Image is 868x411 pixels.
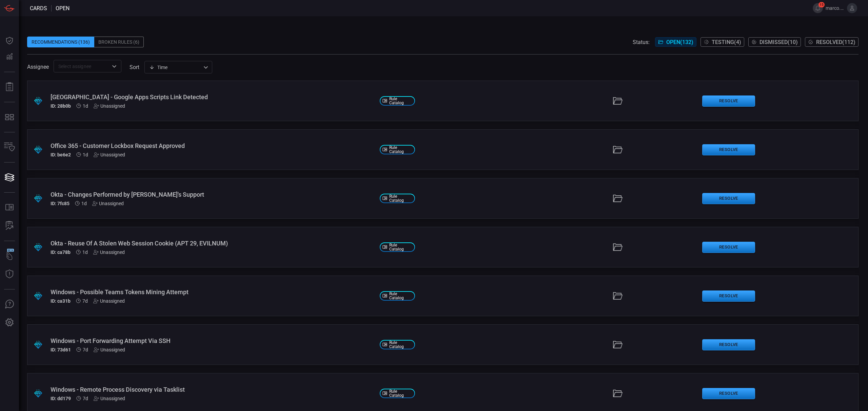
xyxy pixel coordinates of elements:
button: Resolved(112) [805,37,859,47]
span: Assignee [27,64,49,70]
div: Unassigned [92,201,124,206]
button: Dismissed(10) [748,37,801,47]
button: Reports [1,79,18,95]
h5: ID: ca78b [51,250,71,255]
span: Resolved ( 112 ) [816,39,855,45]
h5: ID: 73d61 [51,347,71,352]
h5: ID: 7fc85 [51,201,70,206]
span: Open ( 132 ) [666,39,693,45]
div: Windows - Remote Process Discovery via Tasklist [51,386,374,393]
div: Recommendations (136) [27,37,94,47]
div: Office 365 - Customer Lockbox Request Approved [51,142,374,149]
div: Unassigned [93,250,125,255]
button: Resolve [702,144,755,155]
button: Cards [1,169,18,186]
button: Threat Intelligence [1,266,18,282]
label: sort [130,64,139,70]
button: MITRE - Detection Posture [1,109,18,125]
span: Dismissed ( 10 ) [759,39,798,45]
button: Resolve [702,290,755,302]
div: Unassigned [94,396,125,401]
div: Palo Alto - Google Apps Scripts Link Detected [51,93,374,101]
span: Rule Catalog [389,341,412,349]
span: Aug 19, 2025 8:57 AM [83,152,88,157]
button: Resolve [702,242,755,253]
button: Wingman [1,248,18,264]
h5: ID: dd179 [51,396,71,401]
span: Testing ( 4 ) [712,39,741,45]
span: Aug 19, 2025 8:57 AM [83,103,88,109]
button: Detections [1,49,18,65]
h5: ID: 28b0b [51,103,71,109]
input: Select assignee [56,62,108,70]
span: marco.[PERSON_NAME] [826,5,844,11]
button: Resolve [702,339,755,350]
span: Cards [30,5,47,12]
button: ALERT ANALYSIS [1,218,18,234]
div: Unassigned [94,347,125,352]
span: Rule Catalog [389,389,412,397]
button: Resolve [702,388,755,399]
h5: ID: ca31b [51,298,71,304]
button: Open(132) [655,37,696,47]
span: Rule Catalog [389,243,412,251]
button: Ask Us A Question [1,296,18,312]
button: 15 [813,3,823,13]
span: Rule Catalog [389,194,412,202]
span: Aug 14, 2025 5:08 AM [83,347,88,352]
div: Windows - Possible Teams Tokens Mining Attempt [51,288,374,296]
button: Dashboard [1,33,18,49]
span: 15 [818,2,825,7]
button: Inventory [1,139,18,155]
h5: ID: be6e2 [51,152,71,157]
div: Broken Rules (6) [94,37,144,47]
div: Unassigned [93,298,125,304]
span: Aug 19, 2025 8:57 AM [81,201,87,206]
span: Status: [633,39,650,45]
span: Aug 14, 2025 5:08 AM [83,396,88,401]
button: Rule Catalog [1,199,18,216]
button: Preferences [1,315,18,331]
div: Windows - Port Forwarding Attempt Via SSH [51,337,374,344]
div: Unassigned [94,152,125,157]
span: open [56,5,70,12]
span: Aug 19, 2025 8:57 AM [82,250,88,255]
button: Resolve [702,95,755,107]
span: Aug 14, 2025 5:08 AM [82,298,88,304]
button: Open [110,62,119,71]
span: Rule Catalog [389,97,412,105]
div: Okta - Changes Performed by Okta's Support [51,191,374,198]
button: Resolve [702,193,755,204]
div: Okta - Reuse Of A Stolen Web Session Cookie (APT 29, EVILNUM) [51,240,374,247]
button: Testing(4) [701,37,744,47]
div: Unassigned [94,103,125,109]
span: Rule Catalog [389,146,412,154]
div: Time [149,64,201,71]
span: Rule Catalog [389,292,412,300]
